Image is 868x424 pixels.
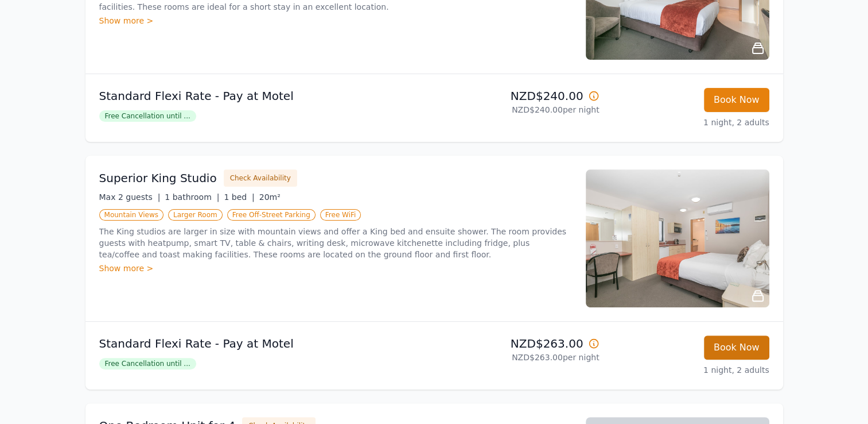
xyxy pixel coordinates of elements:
span: Max 2 guests | [99,192,161,202]
p: Standard Flexi Rate - Pay at Motel [99,88,430,104]
p: 1 night, 2 adults [609,364,769,376]
div: Show more > [99,263,572,274]
span: 20m² [259,192,281,202]
span: 1 bathroom | [165,192,219,202]
p: NZD$240.00 [439,88,600,104]
span: Free Cancellation until ... [99,358,196,369]
span: Mountain Views [99,209,164,221]
p: NZD$240.00 per night [439,104,600,115]
p: Standard Flexi Rate - Pay at Motel [99,336,430,352]
span: Free Cancellation until ... [99,110,196,122]
p: NZD$263.00 per night [439,352,600,363]
p: The King studios are larger in size with mountain views and offer a King bed and ensuite shower. ... [99,226,572,260]
span: Free WiFi [320,209,361,221]
div: Show more > [99,15,572,26]
button: Book Now [704,336,769,360]
button: Check Availability [224,169,297,187]
span: 1 bed | [224,192,254,202]
p: NZD$263.00 [439,336,600,352]
h3: Superior King Studio [99,170,217,186]
p: 1 night, 2 adults [609,117,769,128]
span: Free Off-Street Parking [227,209,316,221]
span: Larger Room [168,209,223,221]
button: Book Now [704,88,769,112]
